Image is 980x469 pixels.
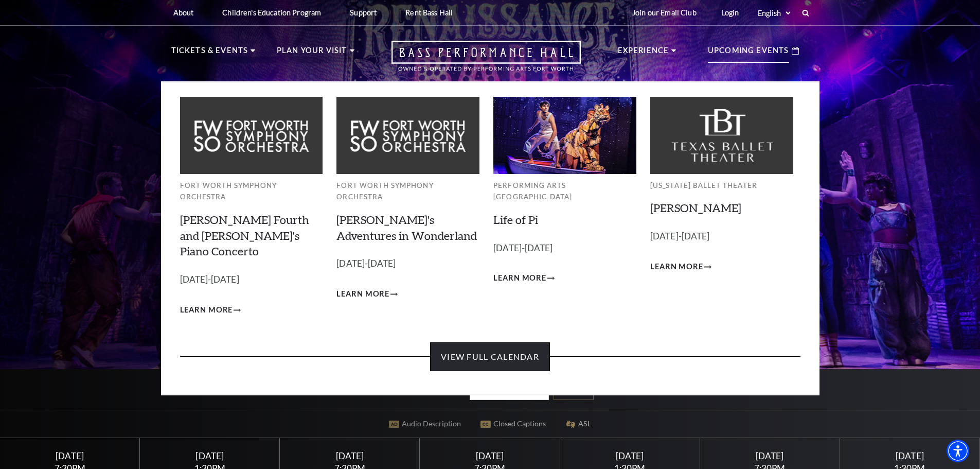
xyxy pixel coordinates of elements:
[650,180,793,192] p: [US_STATE] Ballet Theater
[572,450,687,461] div: [DATE]
[336,288,389,301] span: Learn More
[618,44,669,63] p: Experience
[493,272,555,285] a: Learn More Life of Pi
[336,180,479,203] p: Fort Worth Symphony Orchestra
[12,450,128,461] div: [DATE]
[354,41,618,81] a: Open this option
[350,8,377,17] p: Support
[405,8,453,17] p: Rent Bass Hall
[650,260,711,273] a: Learn More Peter Pan
[180,180,323,203] p: Fort Worth Symphony Orchestra
[180,97,323,173] img: Fort Worth Symphony Orchestra
[292,450,407,461] div: [DATE]
[947,440,969,462] div: Accessibility Menu
[180,304,233,317] span: Learn More
[336,213,477,242] a: [PERSON_NAME]'s Adventures in Wonderland
[277,44,347,63] p: Plan Your Visit
[336,256,479,271] p: [DATE]-[DATE]
[336,288,398,301] a: Learn More Alice's Adventures in Wonderland
[712,450,827,461] div: [DATE]
[756,8,792,18] select: Select:
[493,241,636,256] p: [DATE]-[DATE]
[650,229,793,244] p: [DATE]-[DATE]
[152,450,268,461] div: [DATE]
[493,97,636,173] img: Performing Arts Fort Worth
[493,180,636,203] p: Performing Arts [GEOGRAPHIC_DATA]
[222,8,321,17] p: Children's Education Program
[650,260,703,273] span: Learn More
[493,213,538,227] a: Life of Pi
[432,450,547,461] div: [DATE]
[852,450,968,461] div: [DATE]
[171,44,248,63] p: Tickets & Events
[708,44,789,63] p: Upcoming Events
[180,272,323,287] p: [DATE]-[DATE]
[180,304,241,317] a: Learn More Brahms Fourth and Grieg's Piano Concerto
[430,342,550,371] a: View Full Calendar
[650,97,793,173] img: Texas Ballet Theater
[493,272,546,285] span: Learn More
[173,8,194,17] p: About
[336,97,479,173] img: Fort Worth Symphony Orchestra
[650,201,741,215] a: [PERSON_NAME]
[180,213,309,258] a: [PERSON_NAME] Fourth and [PERSON_NAME]'s Piano Concerto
